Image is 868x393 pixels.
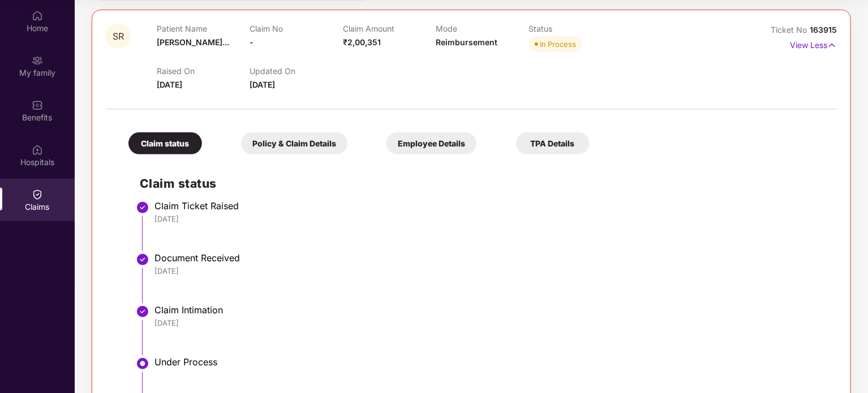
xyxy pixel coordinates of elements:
img: svg+xml;base64,PHN2ZyBpZD0iSG9zcGl0YWxzIiB4bWxucz0iaHR0cDovL3d3dy53My5vcmcvMjAwMC9zdmciIHdpZHRoPS... [32,144,43,156]
span: [DATE] [157,80,182,89]
img: svg+xml;base64,PHN2ZyB4bWxucz0iaHR0cDovL3d3dy53My5vcmcvMjAwMC9zdmciIHdpZHRoPSIxNyIgaGVpZ2h0PSIxNy... [827,39,837,51]
div: In Process [540,38,577,50]
p: Claim No [250,24,342,33]
div: Employee Details [386,132,476,154]
span: Ticket No [771,25,810,34]
span: 163915 [810,25,837,34]
img: svg+xml;base64,PHN2ZyB3aWR0aD0iMjAiIGhlaWdodD0iMjAiIHZpZXdCb3g9IjAgMCAyMCAyMCIgZmlsbD0ibm9uZSIgeG... [32,55,43,66]
span: [PERSON_NAME]... [157,37,229,47]
div: Document Received [154,252,826,264]
div: Claim Ticket Raised [154,200,826,211]
img: svg+xml;base64,PHN2ZyBpZD0iU3RlcC1Eb25lLTMyeDMyIiB4bWxucz0iaHR0cDovL3d3dy53My5vcmcvMjAwMC9zdmciIH... [136,201,149,214]
p: Patient Name [157,24,250,33]
div: [DATE] [154,266,826,276]
p: Updated On [250,66,342,76]
span: Reimbursement [436,37,497,47]
div: [DATE] [154,318,826,328]
span: [DATE] [250,80,275,89]
span: ₹2,00,351 [343,37,381,47]
img: svg+xml;base64,PHN2ZyBpZD0iQ2xhaW0iIHhtbG5zPSJodHRwOi8vd3d3LnczLm9yZy8yMDAwL3N2ZyIgd2lkdGg9IjIwIi... [32,189,43,200]
img: svg+xml;base64,PHN2ZyBpZD0iU3RlcC1Eb25lLTMyeDMyIiB4bWxucz0iaHR0cDovL3d3dy53My5vcmcvMjAwMC9zdmciIH... [136,305,149,318]
div: Policy & Claim Details [241,132,347,154]
div: Under Process [154,356,826,368]
p: View Less [790,36,837,51]
div: [DATE] [154,214,826,224]
span: SR [113,32,124,41]
div: Claim status [128,132,202,154]
p: Status [529,24,622,33]
img: svg+xml;base64,PHN2ZyBpZD0iQmVuZWZpdHMiIHhtbG5zPSJodHRwOi8vd3d3LnczLm9yZy8yMDAwL3N2ZyIgd2lkdGg9Ij... [32,100,43,111]
img: svg+xml;base64,PHN2ZyBpZD0iSG9tZSIgeG1sbnM9Imh0dHA6Ly93d3cudzMub3JnLzIwMDAvc3ZnIiB3aWR0aD0iMjAiIG... [32,10,43,21]
div: Claim Intimation [154,304,826,316]
p: Claim Amount [343,24,436,33]
img: svg+xml;base64,PHN2ZyBpZD0iU3RlcC1BY3RpdmUtMzJ4MzIiIHhtbG5zPSJodHRwOi8vd3d3LnczLm9yZy8yMDAwL3N2Zy... [136,357,149,370]
div: TPA Details [516,132,590,154]
span: - [250,37,253,47]
p: Raised On [157,66,250,76]
h2: Claim status [140,174,826,193]
p: Mode [436,24,528,33]
img: svg+xml;base64,PHN2ZyBpZD0iU3RlcC1Eb25lLTMyeDMyIiB4bWxucz0iaHR0cDovL3d3dy53My5vcmcvMjAwMC9zdmciIH... [136,253,149,266]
